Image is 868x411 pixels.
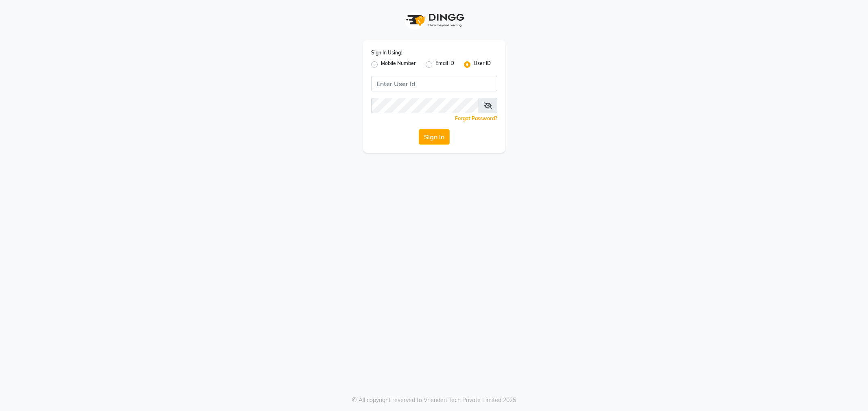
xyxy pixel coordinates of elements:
[435,60,454,69] label: Email ID
[402,8,467,32] img: logo1.svg
[474,60,491,69] label: User ID
[419,129,450,145] button: Sign In
[381,60,416,69] label: Mobile Number
[371,98,479,113] input: Username
[371,76,497,91] input: Username
[371,49,402,56] label: Sign In Using:
[455,115,497,121] a: Forgot Password?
